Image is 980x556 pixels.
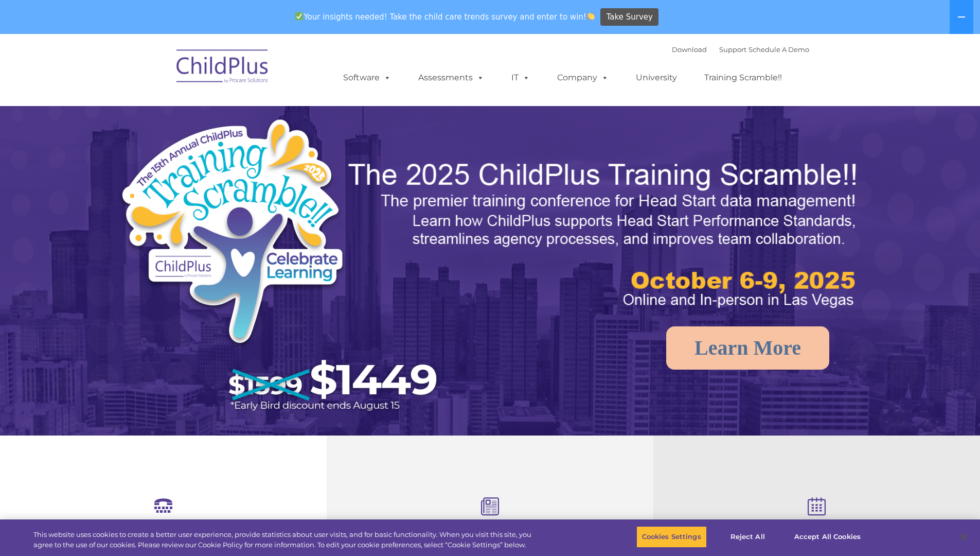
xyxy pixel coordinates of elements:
a: Schedule A Demo [749,45,809,54]
font: | [672,45,809,54]
span: Phone number [143,110,187,118]
a: Support [719,45,746,54]
div: This website uses cookies to create a better user experience, provide statistics about user visit... [33,530,539,550]
img: 👏 [587,12,595,20]
a: Download [672,45,707,54]
span: Last name [143,68,174,76]
img: ✅ [295,12,303,20]
button: Accept All Cookies [789,526,866,548]
button: Reject All [716,526,780,548]
a: Take Survey [600,8,658,26]
a: Assessments [408,67,494,88]
img: ChildPlus by Procare Solutions [171,42,274,94]
a: IT [501,67,540,88]
a: Company [547,67,619,88]
button: Cookies Settings [636,526,707,548]
a: Learn More [666,326,829,370]
span: Take Survey [607,8,653,26]
button: Close [952,526,975,548]
a: Software [333,67,401,88]
a: University [626,67,687,88]
span: Your insights needed! Take the child care trends survey and enter to win! [291,7,599,27]
a: Training Scramble!! [694,67,792,88]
